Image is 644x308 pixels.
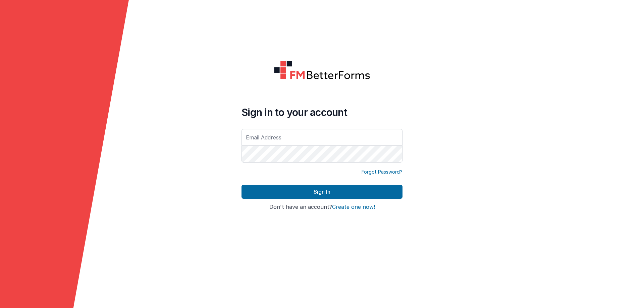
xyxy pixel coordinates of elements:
button: Create one now! [332,204,375,210]
h4: Sign in to your account [241,106,402,118]
h4: Don't have an account? [241,204,402,210]
input: Email Address [241,129,402,146]
a: Forgot Password? [362,169,402,175]
button: Sign In [241,185,402,199]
